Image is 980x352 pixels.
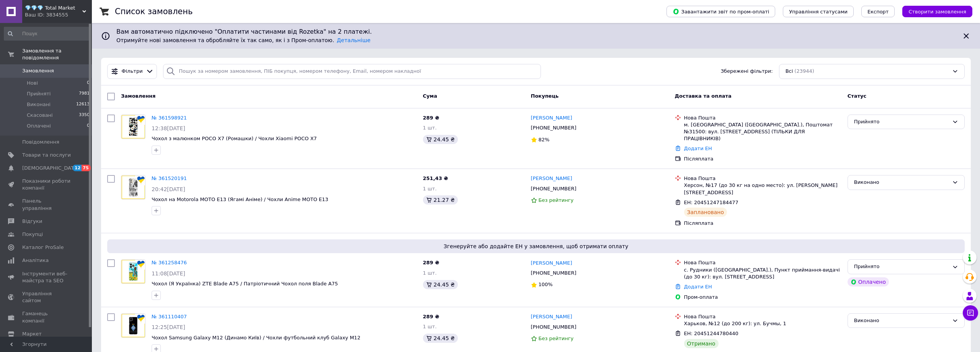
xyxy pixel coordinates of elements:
[22,310,71,324] span: Гаманець компанії
[539,197,574,203] span: Без рейтингу
[152,125,185,131] span: 12:38[DATE]
[531,115,572,122] a: [PERSON_NAME]
[684,200,738,205] span: ЕН: 20451247184477
[684,331,738,336] span: ЕН: 20451244780440
[675,93,732,99] span: Доставка та оплата
[79,90,90,97] span: 7981
[861,6,895,17] button: Експорт
[684,220,841,227] div: Післяплата
[22,257,49,264] span: Аналітика
[152,314,187,319] a: № 361110407
[22,152,71,159] span: Товари та послуги
[121,314,145,337] img: Фото товару
[684,115,841,121] div: Нова Пошта
[22,290,71,304] span: Управління сайтом
[529,184,578,194] div: [PHONE_NUMBER]
[152,260,187,265] a: № 361258476
[79,112,90,119] span: 3350
[22,198,71,211] span: Панель управління
[22,244,64,251] span: Каталог ProSale
[531,260,572,267] a: [PERSON_NAME]
[531,175,572,182] a: [PERSON_NAME]
[152,115,187,121] a: № 361598921
[666,6,775,17] button: Завантажити звіт по пром-оплаті
[152,324,185,330] span: 12:25[DATE]
[22,218,42,225] span: Відгуки
[895,8,972,14] a: Створити замовлення
[152,175,187,181] a: № 361520191
[423,270,437,276] span: 1 шт.
[963,305,978,321] button: Чат з покупцем
[25,5,82,11] span: 💎💎💎 Total Market
[121,115,145,139] a: Фото товару
[122,68,143,75] span: Фільтри
[423,280,458,289] div: 24.45 ₴
[684,339,719,348] div: Отримано
[25,11,92,18] div: Ваш ID: 3834555
[423,260,439,265] span: 289 ₴
[854,317,949,325] div: Виконано
[152,136,317,141] a: Чохол з малюнком POCO X7 (Ромашки) / Чохли Xiaomi POCO X7
[27,101,51,108] span: Виконані
[87,80,90,87] span: 0
[721,68,773,75] span: Збережені фільтри:
[539,336,574,341] span: Без рейтингу
[116,37,371,43] span: Отримуйте нові замовлення та обробляйте їх так само, як і з Пром-оплатою.
[121,93,155,99] span: Замовлення
[531,313,572,321] a: [PERSON_NAME]
[423,186,437,192] span: 1 шт.
[684,182,841,196] div: Херсон, №17 (до 30 кг на одно место): ул. [PERSON_NAME][STREET_ADDRESS]
[902,6,972,17] button: Створити замовлення
[423,115,439,121] span: 289 ₴
[4,27,90,41] input: Пошук
[529,322,578,332] div: [PHONE_NUMBER]
[423,324,437,329] span: 1 шт.
[684,294,841,301] div: Пром-оплата
[121,115,145,139] img: Фото товару
[22,178,71,192] span: Показники роботи компанії
[22,67,54,74] span: Замовлення
[152,270,185,277] span: 11:08[DATE]
[152,335,360,341] a: Чохол Samsung Galaxy M12 (Динамо Київ) / Чохли футбольний клуб Galaxy M12
[152,186,185,192] span: 20:42[DATE]
[87,123,90,129] span: 0
[121,175,145,200] a: Фото товару
[684,267,841,280] div: с. Рудники ([GEOGRAPHIC_DATA].), Пункт приймання-видачі (до 30 кг): вул. [STREET_ADDRESS]
[684,284,712,290] a: Додати ЕН
[423,175,448,181] span: 251,43 ₴
[684,121,841,142] div: м. [GEOGRAPHIC_DATA] ([GEOGRAPHIC_DATA].), Поштомат №31500: вул. [STREET_ADDRESS] (ТІЛЬКИ ДЛЯ ПРА...
[152,196,328,202] a: Чохол на Motorola MOTO E13 (Ягамі Аніме) / Чохли Anime MOTO E13
[22,231,43,238] span: Покупці
[794,68,814,74] span: (23944)
[673,8,769,15] span: Завантажити звіт по пром-оплаті
[854,263,949,271] div: Прийнято
[27,112,53,119] span: Скасовані
[423,195,458,205] div: 21.27 ₴
[73,165,82,171] span: 12
[854,118,949,126] div: Прийнято
[539,282,553,287] span: 100%
[684,313,841,320] div: Нова Пошта
[684,259,841,266] div: Нова Пошта
[121,175,145,199] img: Фото товару
[848,277,889,287] div: Оплачено
[684,208,727,217] div: Заплановано
[116,28,955,36] span: Вам автоматично підключено "Оплатити частинами від Rozetka" на 2 платежі.
[22,139,59,146] span: Повідомлення
[163,64,541,79] input: Пошук за номером замовлення, ПІБ покупця, номером телефону, Email, номером накладної
[783,6,854,17] button: Управління статусами
[529,268,578,278] div: [PHONE_NUMBER]
[684,320,841,327] div: Харьков, №12 (до 200 кг): ул. Бучмы, 1
[423,334,458,343] div: 24.45 ₴
[423,314,439,319] span: 289 ₴
[908,9,966,15] span: Створити замовлення
[867,9,889,15] span: Експорт
[786,68,793,75] span: Всі
[76,101,90,108] span: 12613
[423,93,437,99] span: Cума
[152,281,338,287] a: Чохол (Я Українка) ZTE Blade A75 / Патріотичний Чохол поля Blade A75
[27,90,51,97] span: Прийняті
[423,135,458,144] div: 24.45 ₴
